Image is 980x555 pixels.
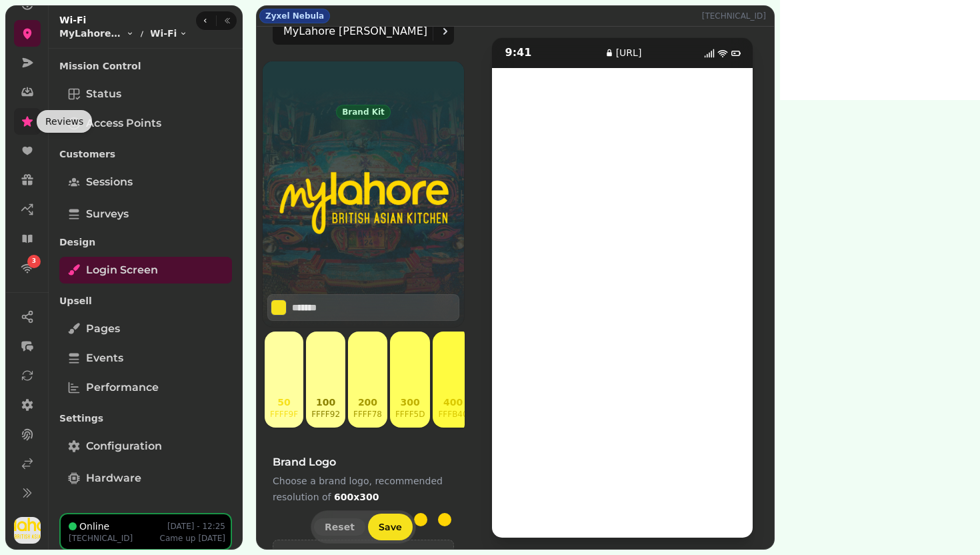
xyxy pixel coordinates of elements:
span: Login screen [86,262,158,278]
p: Mission Control [59,54,232,78]
span: Performance [86,380,159,396]
a: Surveys [59,201,232,227]
span: Access Points [86,115,161,131]
p: Design [59,230,232,254]
a: Pages [59,316,232,342]
p: ffff78 [353,409,382,420]
p: fffb40 [438,409,467,420]
span: Save [379,522,402,532]
a: Hardware [59,465,232,492]
p: MyLahore [PERSON_NAME] [283,23,427,39]
span: Came up [160,534,196,543]
a: Events [59,345,232,372]
span: Status [86,86,121,102]
a: 3 [14,255,41,282]
p: 100 [311,396,340,409]
span: Sessions [86,174,133,190]
button: 50ffff9f [265,332,303,428]
p: [TECHNICAL_ID] [69,533,133,544]
span: Hardware [86,470,141,486]
button: User avatar [11,517,43,544]
span: 3 [32,257,36,266]
p: Choose a brand logo, recommended resolution of [273,473,454,505]
h3: Brand logo [273,454,454,470]
div: Brand kit [336,105,391,119]
p: Upsell [59,289,232,313]
p: 400 [438,396,467,409]
div: Select color [267,294,459,321]
p: ffff9f [270,409,298,420]
p: ffff92 [311,409,340,420]
span: Reset [325,522,355,532]
a: Configuration [59,433,232,460]
nav: Tabs [49,49,243,513]
span: Surveys [86,206,129,222]
p: 300 [395,396,425,409]
button: 400fffb40 [433,332,473,428]
button: 200ffff78 [348,332,387,428]
a: Sessions [59,169,232,195]
p: [URL] [616,46,642,59]
button: Save [368,514,413,540]
div: Zyxel Nebula [259,9,330,23]
b: 600x300 [334,492,379,502]
button: 100ffff92 [306,332,345,428]
p: Settings [59,406,232,430]
p: Online [79,520,109,533]
p: Customers [59,142,232,166]
a: Access Points [59,110,232,137]
p: ffff5d [395,409,425,420]
p: [TECHNICAL_ID] [702,11,771,21]
span: Pages [86,321,120,337]
div: Reviews [37,110,92,133]
iframe: branding-frame [492,68,753,538]
span: Events [86,350,123,366]
a: Login screen [59,257,232,284]
span: [DATE] [198,534,225,543]
img: aHR0cHM6Ly9ibGFja2J4LnMzLmV1LXdlc3QtMi5hbWF6b25hd3MuY29tLzk0MjJjM2IzLWNjNGUtMTFlYy04YWJhLTA2M2ZlM... [262,119,465,286]
p: 200 [353,396,382,409]
a: Status [59,81,232,107]
button: 300ffff5d [390,332,430,428]
p: 9:41 [505,45,573,61]
img: User avatar [14,517,41,544]
p: [DATE] - 12:25 [167,521,225,532]
button: Select color [271,300,287,316]
button: Reset [314,518,365,536]
span: Configuration [86,438,162,454]
button: Online[DATE] - 12:25[TECHNICAL_ID]Came up[DATE] [59,513,232,550]
a: Performance [59,374,232,401]
p: 50 [270,396,298,409]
